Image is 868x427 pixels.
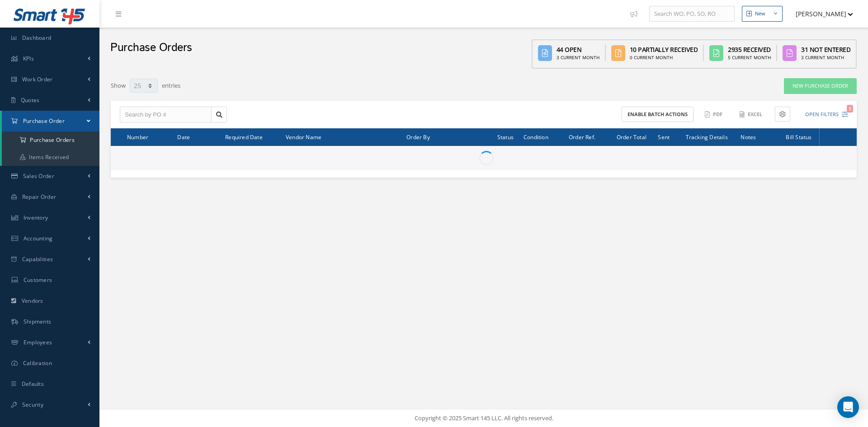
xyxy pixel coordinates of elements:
[700,107,728,122] button: PDF
[557,45,599,54] div: 44 Open
[22,193,57,201] span: Repair Order
[110,41,192,55] h2: Purchase Orders
[649,6,735,22] input: Search WO, PO, SO, RO
[622,107,693,122] button: Enable batch actions
[728,54,771,61] div: 5 Current Month
[524,132,548,141] span: Condition
[741,132,756,141] span: Notes
[847,105,853,113] span: 1
[569,132,595,141] span: Order Ref.
[24,318,52,325] span: Shipments
[686,132,728,141] span: Tracking Details
[784,78,857,94] a: New Purchase Order
[22,34,52,42] span: Dashboard
[658,132,670,141] span: Sent
[286,132,321,141] span: Vendor Name
[2,111,99,131] a: Purchase Order
[108,414,859,423] div: Copyright © 2025 Smart 145 LLC. All rights reserved.
[837,396,859,418] div: Open Intercom Messenger
[177,132,190,141] span: Date
[23,55,34,62] span: KPIs
[127,132,148,141] span: Number
[735,107,768,122] button: Excel
[630,54,698,61] div: 0 Current Month
[23,117,65,125] span: Purchase Order
[162,78,180,90] label: entries
[225,132,263,141] span: Required Date
[22,401,43,408] span: Security
[24,338,52,346] span: Employees
[23,172,54,180] span: Sales Order
[497,132,514,141] span: Status
[742,6,783,22] button: New
[24,235,53,242] span: Accounting
[617,132,646,141] span: Order Total
[21,96,40,104] span: Quotes
[630,45,698,54] div: 10 Partially Received
[406,132,430,141] span: Order By
[22,75,53,83] span: Work Order
[111,78,126,90] label: Show
[801,45,850,54] div: 31 Not Entered
[22,380,44,388] span: Defaults
[22,297,43,305] span: Vendors
[23,359,52,367] span: Calibration
[797,107,848,122] button: Open Filters1
[786,132,811,141] span: Bill Status
[24,276,52,284] span: Customers
[755,10,765,18] div: New
[801,54,850,61] div: 3 Current Month
[787,5,853,23] button: [PERSON_NAME]
[2,131,99,149] a: Purchase Orders
[120,107,212,123] input: Search by PO #
[2,149,99,166] a: Items Received
[24,214,48,221] span: Inventory
[728,45,771,54] div: 2935 Received
[22,255,53,263] span: Capabilities
[557,54,599,61] div: 3 Current Month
